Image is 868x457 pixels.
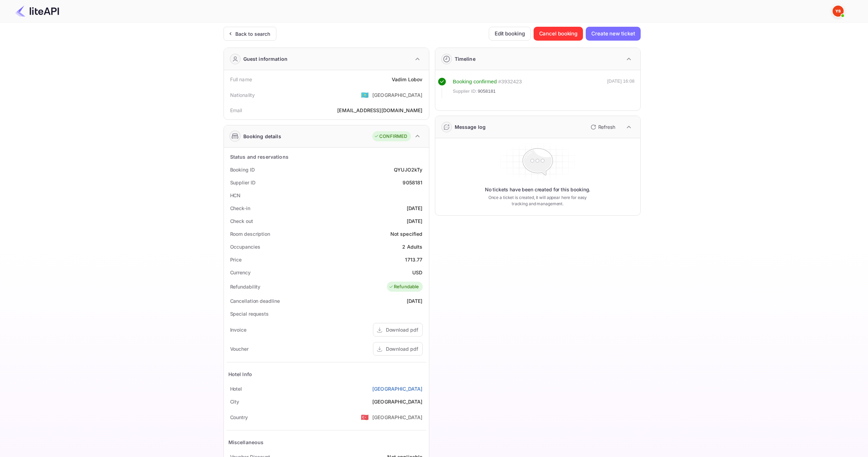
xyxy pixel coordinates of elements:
[243,55,288,63] div: Guest information
[485,186,591,193] p: No tickets have been created for this booking.
[372,414,423,421] div: [GEOGRAPHIC_DATA]
[607,78,635,98] div: [DATE] 16:08
[390,230,423,238] div: Not specified
[230,217,253,225] div: Check out
[407,297,423,305] div: [DATE]
[405,256,422,263] div: 1713.77
[598,123,615,131] p: Refresh
[230,310,269,317] div: Special requests
[230,192,241,199] div: HCN
[402,243,422,250] div: 2 Adults
[392,76,423,83] div: Vadim Lobov
[230,179,255,186] div: Supplier ID
[228,439,264,446] div: Miscellaneous
[230,205,250,212] div: Check-in
[455,55,476,63] div: Timeline
[361,89,369,101] span: United States
[453,78,497,86] div: Booking confirmed
[453,88,477,95] span: Supplier ID:
[230,230,270,238] div: Room description
[407,217,423,225] div: [DATE]
[230,256,242,263] div: Price
[478,88,496,95] span: 9058181
[230,153,289,160] div: Status and reservations
[15,6,59,17] img: LiteAPI Logo
[230,243,260,250] div: Occupancies
[230,166,255,173] div: Booking ID
[235,30,270,38] div: Back to search
[230,91,255,99] div: Nationality
[534,27,583,41] button: Cancel booking
[337,107,422,114] div: [EMAIL_ADDRESS][DOMAIN_NAME]
[412,269,422,276] div: USD
[230,283,261,290] div: Refundability
[489,27,531,41] button: Edit booking
[586,27,640,41] button: Create new ticket
[389,283,419,290] div: Refundable
[372,398,423,405] div: [GEOGRAPHIC_DATA]
[230,107,242,114] div: Email
[230,269,251,276] div: Currency
[394,166,422,173] div: QYUJO2kTy
[483,194,593,207] p: Once a ticket is created, it will appear here for easy tracking and management.
[230,297,280,305] div: Cancellation deadline
[386,345,418,352] div: Download pdf
[230,414,248,421] div: Country
[228,371,252,378] div: Hotel Info
[230,398,240,405] div: City
[833,6,844,17] img: Yandex Support
[455,123,486,131] div: Message log
[230,345,249,352] div: Voucher
[386,326,418,333] div: Download pdf
[230,385,242,392] div: Hotel
[361,411,369,423] span: United States
[407,205,423,212] div: [DATE]
[230,326,246,333] div: Invoice
[498,78,522,86] div: # 3932423
[243,133,281,140] div: Booking details
[230,76,252,83] div: Full name
[403,179,422,186] div: 9058181
[372,385,423,392] a: [GEOGRAPHIC_DATA]
[372,91,423,99] div: [GEOGRAPHIC_DATA]
[586,122,618,133] button: Refresh
[374,133,407,140] div: CONFIRMED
